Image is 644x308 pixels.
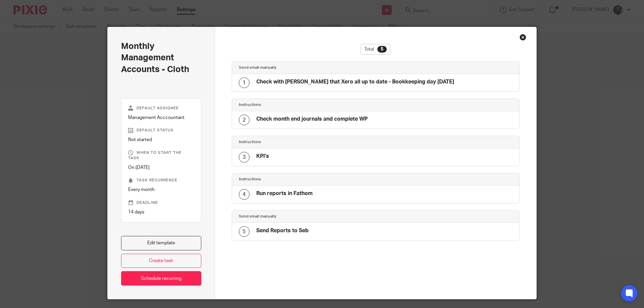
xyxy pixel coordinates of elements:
[239,189,250,200] div: 4
[239,102,376,108] h4: Instructions
[377,46,387,53] div: 5
[256,227,309,234] h4: Send Reports to Seb
[239,139,376,145] h4: Instructions
[121,254,201,268] a: Create task
[520,34,526,41] div: Close this dialog window
[121,236,201,250] a: Edit template
[361,44,390,55] div: Total
[239,214,376,219] h4: Send email manually
[128,200,194,205] p: Deadline
[256,78,454,85] h4: Check with [PERSON_NAME] that Xero all up to date - Bookkeeping day [DATE]
[239,152,250,163] div: 3
[128,164,194,171] p: On [DATE]
[128,186,194,193] p: Every month
[256,153,269,160] h4: KPI's
[128,128,194,133] p: Default status
[239,65,376,70] h4: Send email manually
[128,209,194,215] p: 14 days
[239,115,250,125] div: 2
[128,106,194,111] p: Default assignee
[121,41,201,75] h2: Monthly Management Accounts - Cloth
[128,150,194,161] p: When to start the task
[239,177,376,182] h4: Instructions
[128,178,194,183] p: Task recurrence
[128,114,194,121] p: Management Acccountant
[256,190,313,197] h4: Run reports in Fathom
[239,77,250,88] div: 1
[128,136,194,143] p: Not started
[256,116,368,123] h4: Check month end journals and complete WP
[239,226,250,237] div: 5
[121,271,201,286] a: Schedule recurring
